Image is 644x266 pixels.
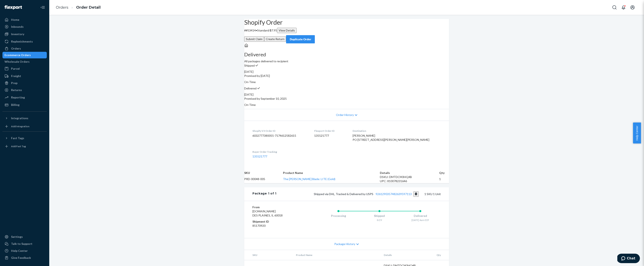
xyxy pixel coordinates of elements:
a: The [PERSON_NAME] Blade: LITE (Gold) [283,177,335,181]
a: Wholesale Orders [2,58,47,65]
span: [DOMAIN_NAME] DES PLAINES, IL 60018 [252,209,283,217]
div: 8/29 [359,218,400,222]
button: Create Return [264,36,286,42]
a: Parcel [2,65,47,72]
div: Billing [11,103,19,107]
a: Replenishments [2,38,47,45]
span: Package History [334,242,355,246]
button: Give Feedback [2,254,47,261]
a: Prep [2,80,47,86]
div: UPC: 810078231646 [380,179,439,183]
div: Prep [11,81,17,85]
dd: 135521777 [314,134,346,138]
iframe: Opens a widget where you can chat to one of our agents [617,254,640,264]
div: [DATE] [244,93,449,97]
div: Duplicate Order [290,37,311,41]
div: Reporting [11,95,25,99]
div: Package 1 of 1 [252,191,276,197]
span: [PERSON_NAME] PO [STREET_ADDRESS][PERSON_NAME][PERSON_NAME] [353,134,429,141]
div: Settings [11,235,23,239]
button: Fast Tags [2,135,47,141]
a: Inventory [2,31,47,37]
dt: Shopify V3 Order ID [252,129,308,133]
th: SKU [244,250,293,260]
a: Returns [2,87,47,93]
div: [DATE] [244,70,449,74]
a: 9261290357482639597113 [376,192,412,196]
dd: 85170920 [252,224,301,228]
a: Inbounds [2,23,47,30]
a: 135521777 [252,155,267,158]
p: On-Time [244,80,449,84]
div: Fast Tags [11,136,24,140]
th: SKU [244,171,283,175]
div: Add Integration [11,125,29,128]
div: Wholesale Orders [5,60,30,64]
div: View Details [279,28,295,32]
div: [DATE] 4am EDT [400,218,441,222]
div: Parcel [11,67,20,71]
a: Order Detail [76,5,101,10]
p: On-Time [244,103,449,107]
div: Add Fast Tag [11,145,26,148]
div: Talk to Support [11,242,32,246]
th: Details [380,171,439,175]
div: Processing [318,214,359,218]
dt: Flexport Order ID [314,129,346,133]
a: Ecommerce Orders [2,52,47,58]
a: Orders [56,5,68,10]
div: Ecommerce Orders [5,53,31,57]
th: Product Name [283,171,380,175]
div: Inventory [11,32,24,36]
a: Add Fast Tag [2,143,47,150]
dt: Buyer Order Tracking [252,150,308,154]
th: Product Name [293,250,380,260]
td: PRD-00048-005 [244,175,283,183]
th: Qty [439,171,449,175]
p: Delivered [244,86,449,90]
p: Shipped [244,63,449,68]
th: Details [380,250,426,260]
td: 1 [439,175,449,183]
div: Delivered [400,214,441,218]
ol: breadcrumbs [53,1,104,14]
p: # #53414 / $7.95 [244,28,449,33]
a: Billing [2,102,47,108]
button: Help Center [633,123,641,143]
button: Integrations [2,115,47,121]
h3: Delivered [244,52,449,57]
a: Reporting [2,94,47,101]
div: Freight [11,74,21,78]
button: Open notifications [619,3,628,12]
a: Add Integration [2,123,47,130]
button: Submit Claim [244,36,264,42]
p: Promised by [DATE] [244,74,449,78]
div: Shipped [359,214,400,218]
div: Home [11,18,19,22]
div: Give Feedback [11,256,31,260]
a: Home [2,16,47,23]
span: Order History [336,113,354,117]
dd: 6032777380055-7174612582615 [252,134,308,138]
button: Talk to Support [2,241,47,247]
div: Integrations [11,116,28,120]
div: DSKU: DMTDCM3HQ4B [380,175,439,179]
button: Close Navigation [39,3,47,12]
th: Qty [425,250,449,260]
dt: Destination [353,129,441,133]
a: Help Center [2,247,47,254]
div: All packages delivered to recipient [244,52,449,63]
span: Shipped via DHL, Tracked & Delivered by USPS [314,192,419,196]
div: Orders [11,46,21,51]
button: Open Search Box [610,3,619,12]
dt: From [252,205,301,209]
a: Freight [2,73,47,79]
button: View Details [277,28,297,33]
div: Help Center [11,249,28,253]
a: Settings [2,234,47,240]
div: 1 SKU 1 Unit [276,191,441,197]
button: Copy tracking number [413,191,419,197]
div: Inbounds [11,25,24,29]
dt: Shipment ID [252,220,301,224]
